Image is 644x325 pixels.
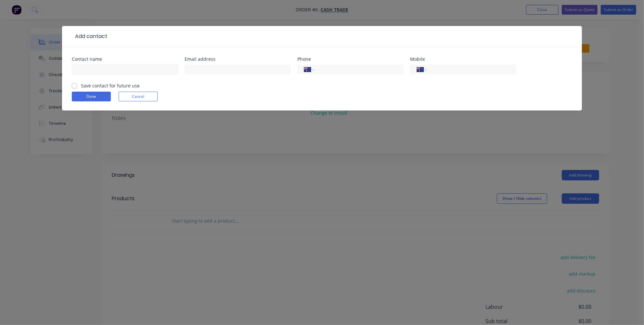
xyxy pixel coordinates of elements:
[185,57,291,61] div: Email address
[72,32,107,40] div: Add contact
[410,57,516,61] div: Mobile
[119,92,158,101] button: Cancel
[297,57,404,61] div: Phone
[81,82,140,89] label: Save contact for future use
[72,92,111,101] button: Done
[72,57,178,61] div: Contact name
